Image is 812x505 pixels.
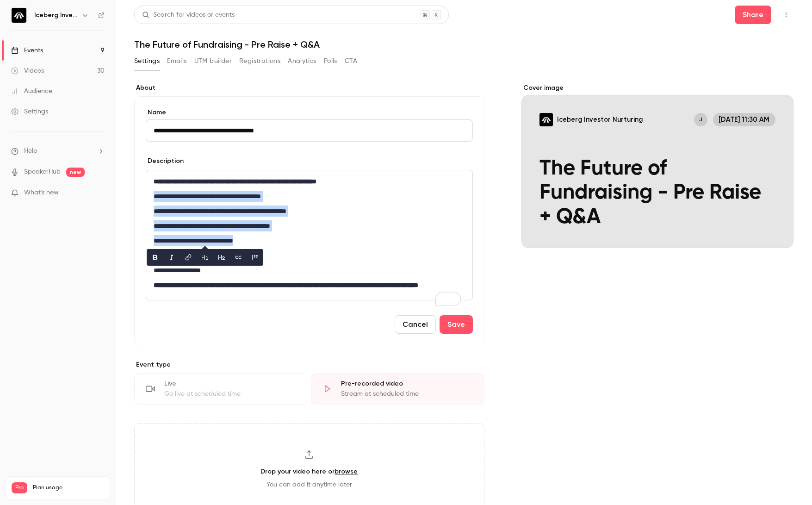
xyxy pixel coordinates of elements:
div: Videos [11,66,44,75]
img: Iceberg Investor Nurturing [12,8,26,23]
button: CTA [345,54,357,69]
button: Registrations [239,54,280,69]
button: link [181,250,196,265]
div: LiveGo live at scheduled time [134,373,307,405]
div: To enrich screen reader interactions, please activate Accessibility in Grammarly extension settings [146,170,472,300]
label: Name [146,108,473,117]
span: Pro [12,482,27,493]
iframe: Noticeable Trigger [93,189,105,197]
label: Cover image [521,83,793,93]
div: Search for videos or events [142,10,235,20]
span: new [66,168,85,177]
section: Cover image [521,83,793,248]
label: Description [146,156,184,166]
button: UTM builder [194,54,232,69]
h3: Drop your video here or [260,467,358,476]
button: Polls [324,54,337,69]
div: Pre-recorded video [341,379,472,388]
button: Emails [167,54,186,69]
p: Event type [134,360,484,369]
span: Help [24,146,37,156]
div: Pre-recorded videoStream at scheduled time [311,373,484,405]
div: Settings [11,107,48,116]
div: Stream at scheduled time [341,389,472,399]
a: SpeakerHub [24,167,61,177]
div: Live [164,379,296,388]
h1: The Future of Fundraising - Pre Raise + Q&A [134,39,793,50]
button: Analytics [288,54,316,69]
button: blockquote [248,250,262,265]
button: Share [735,6,771,24]
button: italic [164,250,179,265]
button: Settings [134,54,160,69]
h6: Iceberg Investor Nurturing [34,11,78,20]
button: bold [148,250,162,265]
button: Save [440,315,473,334]
span: Plan usage [33,484,104,492]
section: description [146,170,473,300]
label: About [134,83,484,93]
li: help-dropdown-opener [11,146,105,156]
div: editor [146,170,472,300]
a: browse [335,468,358,475]
span: You can add it anytime later [267,480,352,489]
span: What's new [24,188,59,198]
div: Events [11,46,43,55]
div: Audience [11,87,52,96]
button: Cancel [395,315,436,334]
div: Go live at scheduled time [164,389,296,399]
